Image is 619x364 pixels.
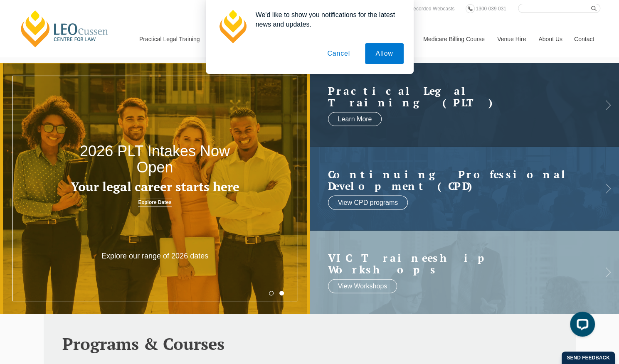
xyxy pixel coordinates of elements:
[365,43,403,64] button: Allow
[93,251,217,261] p: Explore our range of 2026 dates
[279,291,284,295] button: 2
[563,308,598,343] iframe: LiveChat chat widget
[138,198,171,207] a: Explore Dates
[328,279,397,293] a: View Workshops
[269,291,274,295] button: 1
[317,43,360,64] button: Cancel
[328,169,584,192] a: Continuing ProfessionalDevelopment (CPD)
[62,334,557,353] h2: Programs & Courses
[62,180,248,194] h3: Your legal career starts here
[62,143,248,176] h2: 2026 PLT Intakes Now Open
[249,10,404,29] div: We'd like to show you notifications for the latest news and updates.
[328,85,584,108] a: Practical LegalTraining (PLT)
[328,85,584,108] h2: Practical Legal Training (PLT)
[328,196,408,210] a: View CPD programs
[216,10,249,43] img: notification icon
[328,169,584,192] h2: Continuing Professional Development (CPD)
[328,252,584,275] a: VIC Traineeship Workshops
[328,112,382,126] a: Learn More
